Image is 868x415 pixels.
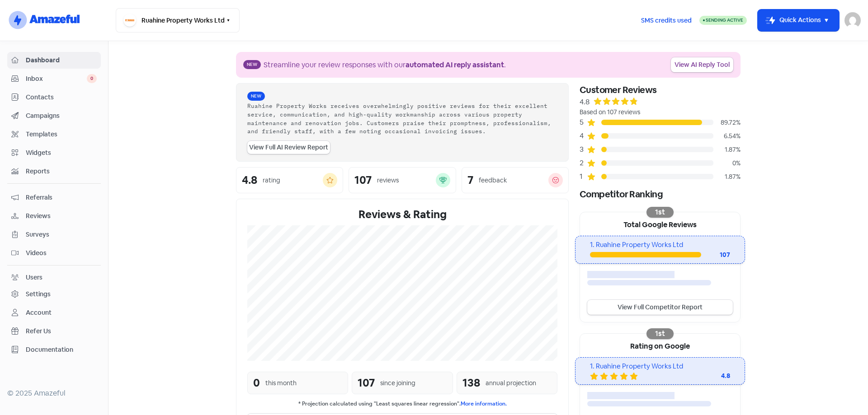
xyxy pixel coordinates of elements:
a: 107reviews [349,167,456,193]
div: this month [265,378,297,388]
div: Competitor Ranking [580,187,741,201]
div: feedback [479,176,507,185]
div: 7 [467,175,473,186]
div: Ruahine Property Works receives overwhelmingly positive reviews for their excellent service, comm... [247,102,557,135]
span: Sending Active [706,17,743,23]
div: reviews [377,176,399,185]
span: Refer Us [26,326,97,336]
span: 0 [87,74,97,83]
span: Contacts [26,93,97,102]
div: Customer Reviews [580,83,741,97]
span: Surveys [26,230,97,239]
a: View Full AI Review Report [247,141,330,154]
div: 4.8 [580,97,590,107]
a: Users [7,269,101,286]
div: 5 [580,117,587,128]
div: 1. Ruahine Property Works Ltd [590,240,730,250]
img: User [844,12,861,28]
a: Campaigns [7,107,101,124]
span: New [247,92,265,101]
div: 4.8 [242,175,257,186]
span: Documentation [26,345,97,354]
div: 4.8 [694,371,730,381]
div: 3 [580,144,587,155]
div: 1 [580,171,587,182]
div: 6.54% [713,131,741,141]
small: * Projection calculated using "Least squares linear regression". [247,400,557,408]
b: automated AI reply assistant [406,60,504,70]
div: Total Google Reviews [580,212,740,236]
div: 1. Ruahine Property Works Ltd [590,361,730,372]
iframe: chat widget [830,379,859,406]
a: 7feedback [462,167,569,193]
a: More information. [461,400,507,407]
a: Documentation [7,341,101,358]
span: Templates [26,130,97,139]
div: 107 [701,250,730,260]
a: Videos [7,245,101,261]
div: 4 [580,131,587,141]
span: Referrals [26,193,97,202]
span: Dashboard [26,56,97,65]
div: 89.72% [713,118,741,127]
span: SMS credits used [641,16,692,25]
div: 0 [253,375,260,391]
div: © 2025 Amazeful [7,388,101,399]
button: Quick Actions [758,9,839,31]
div: 1st [646,207,674,218]
div: Reviews & Rating [247,206,557,223]
div: 107 [358,375,375,391]
a: View Full Competitor Report [587,300,733,315]
a: Surveys [7,226,101,243]
span: New [243,60,261,69]
a: Account [7,304,101,321]
div: 2 [580,158,587,168]
div: rating [263,176,280,185]
span: Inbox [26,74,87,84]
div: Based on 107 reviews [580,107,741,117]
button: Ruahine Property Works Ltd [116,8,240,33]
div: Users [26,273,42,282]
div: Account [26,308,52,317]
a: Sending Active [699,15,747,26]
div: 1st [646,328,674,339]
div: annual projection [486,378,536,388]
a: 4.8rating [236,167,343,193]
a: Inbox 0 [7,70,101,87]
a: Templates [7,126,101,143]
a: Settings [7,286,101,303]
span: Videos [26,248,97,258]
a: SMS credits used [633,15,699,24]
a: Reviews [7,208,101,224]
div: 1.87% [713,145,741,154]
a: Reports [7,163,101,180]
span: Reports [26,167,97,176]
span: Campaigns [26,111,97,121]
span: Reviews [26,211,97,221]
span: Widgets [26,148,97,158]
a: Widgets [7,145,101,161]
div: Rating on Google [580,334,740,357]
div: 138 [462,375,480,391]
a: Referrals [7,189,101,206]
a: Refer Us [7,323,101,340]
div: Settings [26,289,51,299]
a: View AI Reply Tool [671,57,733,72]
a: Dashboard [7,52,101,69]
a: Contacts [7,89,101,106]
div: 107 [354,175,372,186]
div: 1.87% [713,172,741,182]
div: since joining [380,378,415,388]
div: Streamline your review responses with our . [264,60,506,70]
div: 0% [713,159,741,168]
